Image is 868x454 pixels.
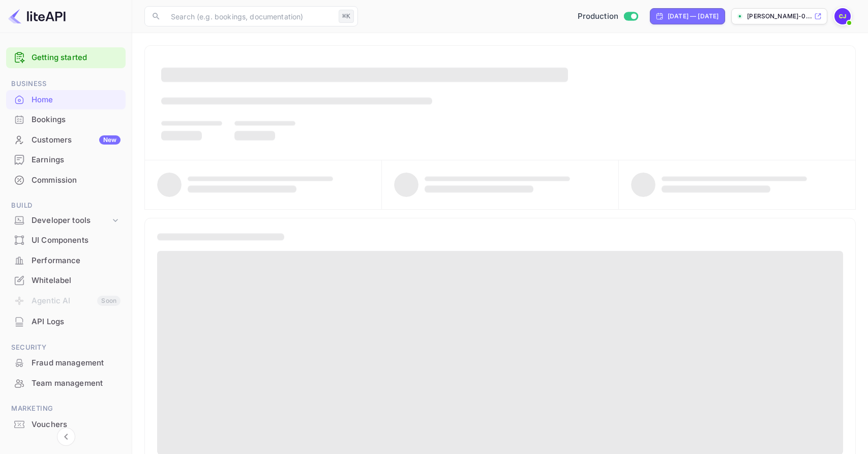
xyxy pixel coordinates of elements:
[6,150,126,169] a: Earnings
[32,235,121,246] div: UI Components
[574,11,642,22] div: Switch to Sandbox mode
[32,275,121,287] div: Whitelabel
[32,378,121,389] div: Team management
[32,357,121,369] div: Fraud management
[6,415,126,434] a: Vouchers
[6,171,126,189] a: Commission
[668,12,719,21] div: [DATE] — [DATE]
[32,114,121,126] div: Bookings
[6,90,126,109] a: Home
[6,374,126,393] div: Team management
[578,11,619,22] span: Production
[6,110,126,129] a: Bookings
[6,212,126,230] div: Developer tools
[6,110,126,130] div: Bookings
[6,353,126,373] div: Fraud management
[6,312,126,332] div: API Logs
[6,312,126,331] a: API Logs
[6,403,126,414] span: Marketing
[165,6,335,26] input: Search (e.g. bookings, documentation)
[6,171,126,190] div: Commission
[32,94,121,106] div: Home
[32,215,110,226] div: Developer tools
[6,130,126,149] a: CustomersNew
[6,353,126,372] a: Fraud management
[6,78,126,90] span: Business
[6,130,126,150] div: CustomersNew
[6,90,126,110] div: Home
[57,428,75,446] button: Collapse navigation
[6,251,126,271] div: Performance
[6,47,126,68] div: Getting started
[32,419,121,431] div: Vouchers
[32,134,121,146] div: Customers
[6,271,126,290] a: Whitelabel
[6,374,126,392] a: Team management
[6,231,126,249] a: UI Components
[8,8,66,24] img: LiteAPI logo
[747,12,812,21] p: [PERSON_NAME]-0...
[32,255,121,267] div: Performance
[32,154,121,166] div: Earnings
[99,135,121,145] div: New
[32,316,121,328] div: API Logs
[6,150,126,170] div: Earnings
[339,10,354,23] div: ⌘K
[834,8,851,24] img: Carla Barrios Juarez
[6,415,126,435] div: Vouchers
[6,200,126,211] span: Build
[650,8,725,24] div: Click to change the date range period
[6,271,126,291] div: Whitelabel
[32,175,121,186] div: Commission
[6,231,126,250] div: UI Components
[6,251,126,270] a: Performance
[6,342,126,353] span: Security
[32,52,121,64] a: Getting started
